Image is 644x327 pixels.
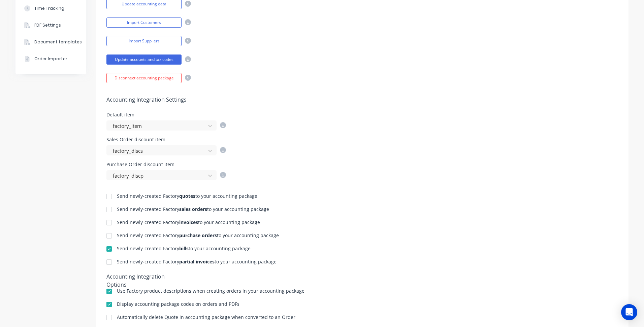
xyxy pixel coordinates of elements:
[34,5,64,11] div: Time Tracking
[117,289,304,293] div: Use Factory product descriptions when creating orders in your accounting package
[117,194,257,198] div: Send newly-created Factory to your accounting package
[117,246,251,251] div: Send newly-created Factory to your accounting package
[117,259,277,264] div: Send newly-created Factory to your accounting package
[34,56,67,62] div: Order Importer
[34,22,61,28] div: PDF Settings
[106,97,618,103] h5: Accounting Integration Settings
[106,36,182,46] button: Import Suppliers
[179,258,215,265] b: partial invoices
[117,315,295,320] div: Automatically delete Quote in accounting package when converted to an Order
[106,272,186,282] div: Accounting Integration Options
[179,193,195,199] b: quotes
[117,207,269,212] div: Send newly-created Factory to your accounting package
[117,220,260,225] div: Send newly-created Factory to your accounting package
[106,17,182,28] button: Import Customers
[15,17,86,34] button: PDF Settings
[106,137,226,142] div: Sales Order discount item
[34,39,82,45] div: Document templates
[15,50,86,67] button: Order Importer
[106,73,182,83] button: Disconnect accounting package
[117,233,279,238] div: Send newly-created Factory to your accounting package
[179,219,198,225] b: invoices
[179,206,207,212] b: sales orders
[15,34,86,50] button: Document templates
[621,304,637,320] div: Open Intercom Messenger
[106,112,226,117] div: Default item
[106,54,182,65] button: Update accounts and tax codes
[106,162,226,167] div: Purchase Order discount item
[179,232,217,239] b: purchase orders
[179,245,189,252] b: bills
[117,302,239,306] div: Display accounting package codes on orders and PDFs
